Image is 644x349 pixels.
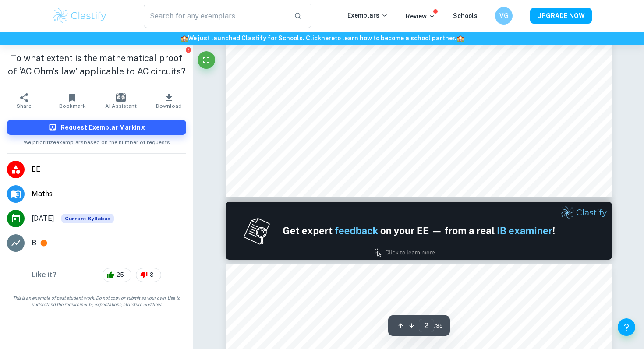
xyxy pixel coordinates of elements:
span: AI Assistant [105,103,137,109]
span: 3 [145,271,159,279]
input: Search for any exemplars... [144,4,287,28]
img: AI Assistant [116,93,126,102]
span: We prioritize exemplars based on the number of requests [24,135,170,146]
button: VG [495,7,513,25]
span: Share [17,103,32,109]
span: This is an example of past student work. Do not copy or submit as your own. Use to understand the... [4,295,190,308]
a: What is the probability distribution of the number of successful ball selections in the Ball Box ... [4,19,122,82]
h1: To what extent is the mathematical proof of ‘AC Ohm’s law’ applicable to AC circuits? [7,52,186,78]
button: AI Assistant [97,88,145,113]
p: Exemplars [347,11,388,20]
a: here [321,35,335,42]
button: Help and Feedback [618,318,635,336]
button: Request Exemplar Marking [7,120,186,135]
h6: Like it? [32,270,57,280]
div: This exemplar is based on the current syllabus. Feel free to refer to it for inspiration/ideas wh... [61,214,114,223]
h6: We just launched Clastify for Schools. Click to learn how to become a school partner. [2,33,642,43]
p: Review [406,11,435,21]
span: EE [32,164,186,175]
button: Report issue [185,46,191,53]
span: [DATE] [32,213,54,224]
h6: Request Exemplar Marking [60,123,145,132]
p: B [32,238,36,248]
img: Ad [226,202,612,260]
span: Download [156,103,182,109]
span: Maths [32,189,186,199]
div: 25 [103,268,131,282]
button: UPGRADE NOW [530,8,592,24]
h6: VG [499,11,509,21]
div: Outline [4,4,128,11]
span: Current Syllabus [61,214,114,223]
button: Bookmark [48,88,96,113]
div: 3 [136,268,161,282]
span: Bookmark [59,103,86,109]
span: 🏫 [456,35,464,42]
span: / 35 [434,322,443,330]
img: Clastify logo [52,7,108,25]
button: Fullscreen [198,51,215,69]
a: Back to Top [13,11,47,19]
span: 🏫 [180,35,188,42]
a: Schools [453,12,478,19]
span: 25 [112,271,129,279]
button: Download [145,88,193,113]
